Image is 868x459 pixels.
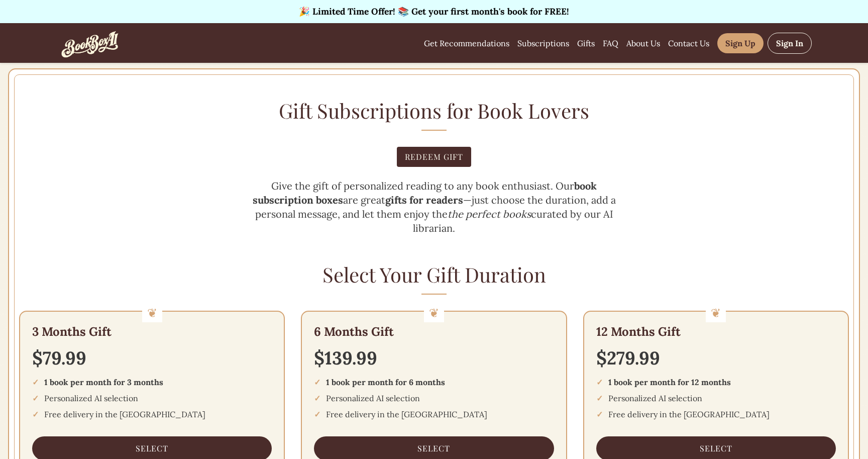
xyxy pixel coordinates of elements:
a: Gifts [577,37,595,49]
p: $279.99 [596,348,836,368]
a: Get Recommendations [424,37,509,49]
h1: Gift Subscriptions for Book Lovers [19,96,849,131]
a: Sign In [768,33,812,54]
a: About Us [626,37,660,49]
h2: 12 Months Gift [596,324,836,340]
h2: 6 Months Gift [314,324,554,340]
p: $79.99 [32,348,272,368]
b: 1 book per month for 6 months [326,377,445,387]
p: Give the gift of personalized reading to any book enthusiast. Our are great —just choose the dura... [241,179,627,235]
a: Contact Us [668,37,709,49]
a: FAQ [603,37,618,49]
button: Redeem Gift [397,147,471,167]
li: Free delivery in the [GEOGRAPHIC_DATA] [314,408,554,420]
p: $139.99 [314,348,554,368]
a: Subscriptions [517,37,569,49]
li: Free delivery in the [GEOGRAPHIC_DATA] [596,408,836,420]
a: Sign Up [717,33,764,53]
h2: 3 Months Gift [32,324,272,340]
li: Free delivery in the [GEOGRAPHIC_DATA] [32,408,272,420]
li: Personalized AI selection [32,392,272,404]
img: BookBoxAI Logo [56,12,124,74]
li: Personalized AI selection [314,392,554,404]
b: 1 book per month for 12 months [608,377,731,387]
strong: gifts for readers [385,194,463,206]
li: Personalized AI selection [596,392,836,404]
em: the perfect books [448,208,531,220]
h2: Select Your Gift Duration [19,259,849,295]
b: 1 book per month for 3 months [44,377,163,387]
